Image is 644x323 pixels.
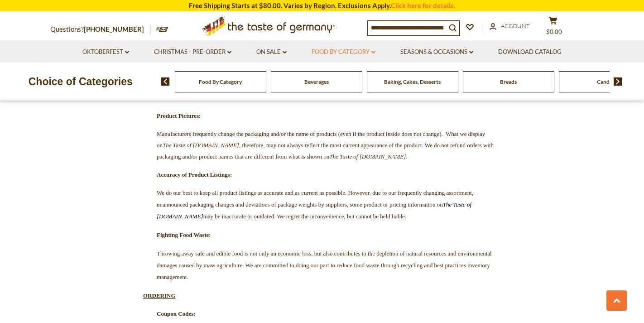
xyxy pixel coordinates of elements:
[157,189,473,220] span: We do our best to keep all product listings as accurate and as current as possible. However, due ...
[157,250,492,280] span: Throwing away safe and edible food is not only an economic loss, but also contributes to the depl...
[312,47,375,57] a: Food By Category
[161,77,170,86] img: previous arrow
[143,292,176,299] strong: ORDERING
[199,78,242,85] a: Food By Category
[50,24,151,35] p: Questions?
[490,21,530,31] a: Account
[256,47,287,57] a: On Sale
[157,130,494,160] span: Manufacturers frequently change the packaging and/or the name of products (even if the product in...
[157,201,471,220] em: The Taste of [DOMAIN_NAME]
[163,142,239,149] em: The Taste of [DOMAIN_NAME]
[400,47,473,57] a: Seasons & Occasions
[384,78,441,85] a: Baking, Cakes, Desserts
[539,16,567,39] button: $0.00
[84,25,144,33] a: [PHONE_NUMBER]
[157,112,201,119] strong: Product Pictures:
[82,47,129,57] a: Oktoberfest
[157,171,232,178] span: Accuracy of Product Listings:
[498,47,562,57] a: Download Catalog
[304,78,329,85] a: Beverages
[546,28,562,35] span: $0.00
[154,47,231,57] a: Christmas - PRE-ORDER
[500,78,517,85] a: Breads
[501,22,530,29] span: Account
[597,78,612,85] a: Candy
[614,77,622,86] img: next arrow
[329,153,406,160] em: The Taste of [DOMAIN_NAME]
[157,231,211,238] span: Fighting Food Waste:
[157,310,196,317] strong: Coupon Codes:
[391,1,455,10] a: Click here for details.
[203,213,406,220] span: may be inaccurate or outdated. We regret the inconvenience, but cannot be held liable.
